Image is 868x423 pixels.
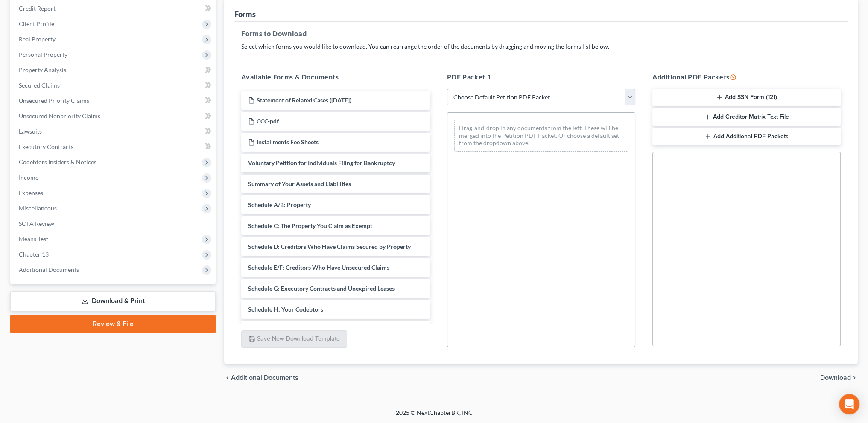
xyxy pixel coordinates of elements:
[19,51,67,58] span: Personal Property
[241,72,430,82] h5: Available Forms & Documents
[19,82,60,89] span: Secured Claims
[12,78,216,93] a: Secured Claims
[12,124,216,139] a: Lawsuits
[10,315,216,333] a: Review & File
[19,266,79,273] span: Additional Documents
[248,285,395,292] span: Schedule G: Executory Contracts and Unexpired Leases
[248,159,395,166] span: Voluntary Petition for Individuals Filing for Bankruptcy
[12,62,216,78] a: Property Analysis
[12,139,216,155] a: Executory Contracts
[19,143,73,150] span: Executory Contracts
[248,306,323,313] span: Schedule H: Your Codebtors
[12,216,216,231] a: SOFA Review
[19,158,96,166] span: Codebtors Insiders & Notices
[248,180,351,187] span: Summary of Your Assets and Liabilities
[257,138,319,146] span: Installments Fee Sheets
[241,29,841,39] h5: Forms to Download
[19,128,42,135] span: Lawsuits
[224,374,298,381] a: chevron_left Additional Documents
[234,9,256,19] div: Forms
[19,251,49,258] span: Chapter 13
[19,35,56,43] span: Real Property
[851,374,858,381] i: chevron_right
[652,108,841,126] button: Add Creditor Matrix Text File
[19,112,100,120] span: Unsecured Nonpriority Claims
[19,189,43,196] span: Expenses
[454,120,628,152] div: Drag-and-drop in any documents from the left. These will be merged into the Petition PDF Packet. ...
[12,108,216,124] a: Unsecured Nonpriority Claims
[248,201,311,208] span: Schedule A/B: Property
[224,374,231,381] i: chevron_left
[652,128,841,146] button: Add Additional PDF Packets
[19,204,57,212] span: Miscellaneous
[12,93,216,108] a: Unsecured Priority Claims
[241,330,347,348] button: Save New Download Template
[447,72,635,82] h5: PDF Packet 1
[652,89,841,107] button: Add SSN Form (121)
[248,243,411,250] span: Schedule D: Creditors Who Have Claims Secured by Property
[10,291,216,311] a: Download & Print
[839,394,859,414] div: Open Intercom Messenger
[248,264,389,271] span: Schedule E/F: Creditors Who Have Unsecured Claims
[257,96,351,104] span: Statement of Related Cases ([DATE])
[820,374,851,381] span: Download
[19,20,54,27] span: Client Profile
[19,5,56,12] span: Credit Report
[248,222,372,229] span: Schedule C: The Property You Claim as Exempt
[257,117,279,125] span: CCC-pdf
[19,174,38,181] span: Income
[231,374,298,381] span: Additional Documents
[19,97,89,104] span: Unsecured Priority Claims
[241,42,841,51] p: Select which forms you would like to download. You can rearrange the order of the documents by dr...
[12,1,216,16] a: Credit Report
[19,220,54,227] span: SOFA Review
[652,72,841,82] h5: Additional PDF Packets
[19,66,66,73] span: Property Analysis
[19,235,48,242] span: Means Test
[820,374,858,381] button: Download chevron_right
